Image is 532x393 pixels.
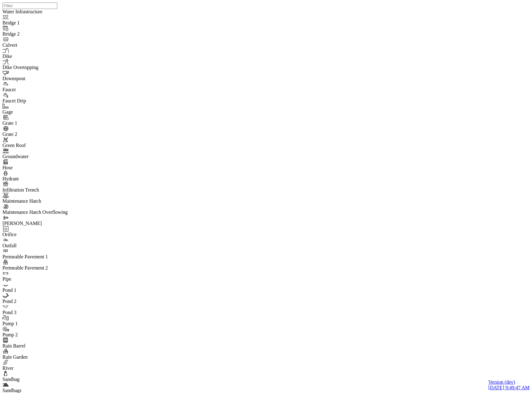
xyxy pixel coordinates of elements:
div: Dike Overtopping [2,65,87,70]
div: Grate 1 [2,120,87,126]
div: Hose [2,165,87,171]
div: Permeable Pavement 2 [2,265,87,271]
div: Faucet Drip [2,98,87,104]
div: Gage [2,109,87,115]
div: Maintenance Hatch [2,198,87,204]
div: Culvert [2,42,87,48]
div: Bridge 2 [2,31,87,37]
div: Permeable Pavement 1 [2,254,87,260]
div: Groundwater [2,154,87,159]
div: Hydrant [2,176,87,182]
div: Rain Barrel [2,343,87,349]
div: Green Roof [2,143,87,148]
div: Pump 1 [2,321,87,326]
div: Outfall [2,243,87,248]
div: Pond 3 [2,310,87,315]
div: Grate 2 [2,132,87,137]
div: Maintenance Hatch Overflowing [2,209,87,215]
div: River [2,365,87,371]
div: Orifice [2,232,87,237]
span: [DATE] 9:49:47 AM [488,385,530,390]
div: Dike [2,54,87,59]
div: Faucet [2,87,87,93]
div: Downspout [2,76,87,81]
div: Pump 2 [2,332,87,338]
div: Pond 2 [2,299,87,304]
div: Pipe [2,276,87,282]
div: Water Infrastructure [2,9,87,15]
div: Pond 1 [2,287,87,293]
div: Infiltration Trench [2,187,87,193]
div: Sandbag [2,377,87,382]
div: [PERSON_NAME] [2,221,87,226]
a: Version (dev) [DATE] 9:49:47 AM [488,379,530,391]
div: Bridge 1 [2,20,87,26]
input: Filter [2,2,57,9]
div: Rain Garden [2,354,87,360]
